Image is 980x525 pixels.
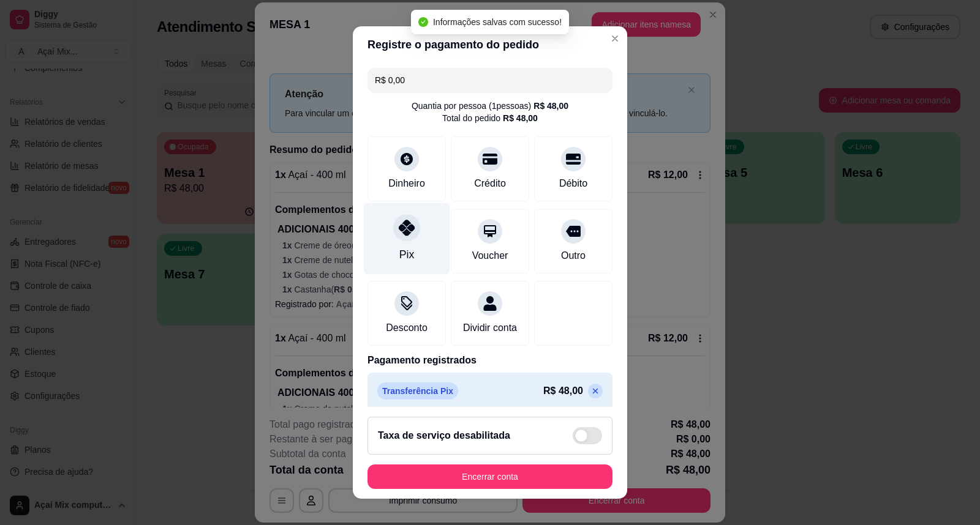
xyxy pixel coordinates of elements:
div: Débito [559,176,587,191]
header: Registre o pagamento do pedido [353,26,627,63]
div: Total do pedido [442,112,538,124]
p: Transferência Pix [377,382,458,400]
div: Voucher [472,248,508,263]
input: Ex.: hambúrguer de cordeiro [375,68,605,92]
div: Pix [399,247,414,262]
div: Outro [561,248,586,263]
div: Crédito [474,176,506,191]
span: Informações salvas com sucesso! [433,17,562,27]
div: Dividir conta [463,321,517,335]
div: R$ 48,00 [503,112,538,124]
p: R$ 48,00 [543,384,583,398]
p: Pagamento registrados [367,353,612,368]
span: check-circle [418,17,428,27]
h2: Taxa de serviço desabilitada [378,428,510,443]
div: Quantia por pessoa ( 1 pessoas) [412,100,568,112]
div: Dinheiro [388,176,425,191]
div: R$ 48,00 [533,100,568,112]
button: Encerrar conta [367,464,612,489]
div: Desconto [386,321,428,335]
button: Close [605,29,625,48]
